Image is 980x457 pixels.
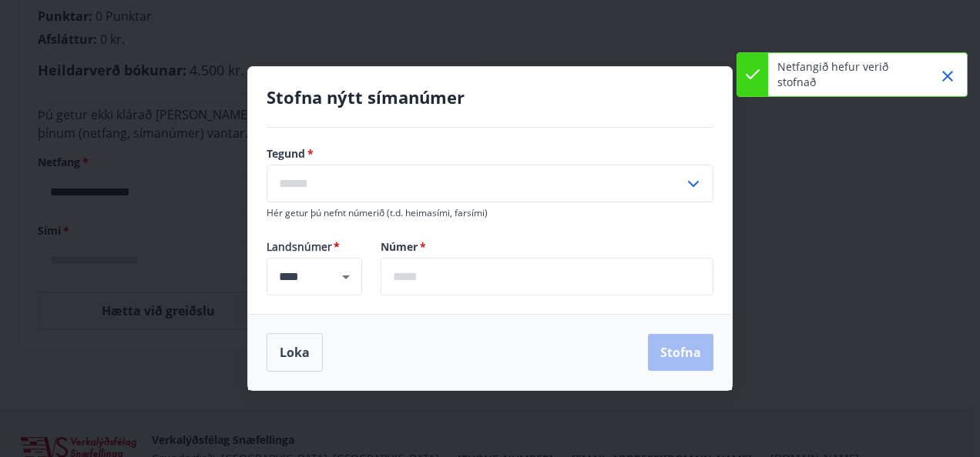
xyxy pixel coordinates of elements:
[777,59,913,90] p: Netfangið hefur verið stofnað
[267,333,323,372] button: Loka
[267,206,488,219] span: Hér getur þú nefnt númerið (t.d. heimasími, farsími)
[381,239,713,255] label: Númer
[267,239,362,255] span: Landsnúmer
[335,266,357,288] button: Open
[381,258,713,295] div: Númer
[267,146,713,162] label: Tegund
[267,85,713,108] h4: Stofna nýtt símanúmer
[935,63,961,89] button: Close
